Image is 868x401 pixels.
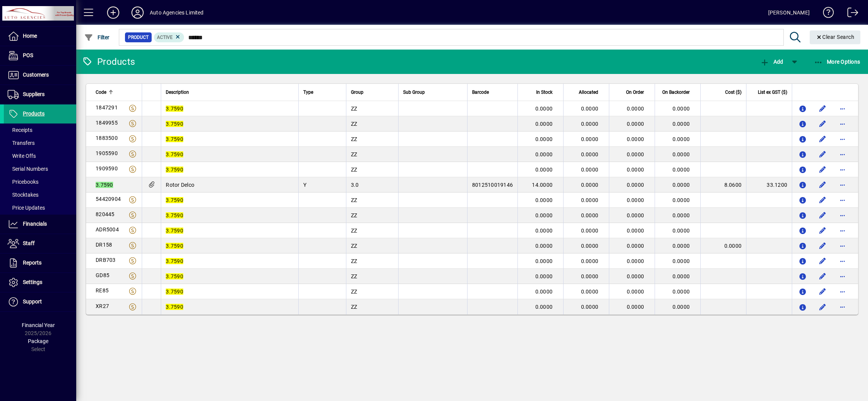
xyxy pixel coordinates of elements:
[166,273,183,279] em: 3.7590
[568,88,605,96] div: Allocated
[96,88,137,96] div: Code
[535,136,553,142] span: 0.0000
[627,289,644,295] span: 0.0000
[166,167,183,173] em: 3.7590
[673,273,690,279] span: 0.0000
[4,234,76,253] a: Staff
[82,30,112,44] button: Filter
[836,240,849,252] button: More options
[351,304,357,310] span: ZZ
[627,136,644,142] span: 0.0000
[351,167,357,173] span: ZZ
[836,225,849,237] button: More options
[472,182,513,188] span: 8012510019146
[522,88,559,96] div: In Stock
[96,196,121,202] span: 54420904
[662,88,690,96] span: On Backorder
[403,88,463,96] div: Sub Group
[673,304,690,310] span: 0.0000
[535,258,553,264] span: 0.0000
[627,106,644,112] span: 0.0000
[4,136,76,149] a: Transfers
[4,124,76,136] a: Receipts
[96,226,119,233] span: ADR5004
[8,166,48,172] span: Serial Numbers
[581,304,599,310] span: 0.0000
[166,182,194,188] span: Rotor Delco
[581,197,599,203] span: 0.0000
[627,167,644,173] span: 0.0000
[154,32,184,42] mat-chip: Activation Status: Active
[673,136,690,142] span: 0.0000
[673,167,690,173] span: 0.0000
[125,6,150,19] button: Profile
[614,88,651,96] div: On Order
[472,88,489,96] span: Barcode
[836,103,849,115] button: More options
[351,258,357,264] span: ZZ
[627,197,644,203] span: 0.0000
[627,182,644,188] span: 0.0000
[817,240,829,252] button: Edit
[673,228,690,234] span: 0.0000
[23,279,42,285] span: Settings
[351,88,364,96] span: Group
[351,182,359,188] span: 3.0
[4,175,76,188] a: Pricebooks
[96,88,106,96] span: Code
[4,85,76,104] a: Suppliers
[96,272,109,278] span: GD85
[673,151,690,157] span: 0.0000
[351,88,394,96] div: Group
[101,6,125,19] button: Add
[817,255,829,267] button: Edit
[836,209,849,221] button: More options
[166,212,183,218] em: 3.7590
[842,2,858,26] a: Logout
[22,322,55,328] span: Financial Year
[351,289,357,295] span: ZZ
[673,197,690,203] span: 0.0000
[8,179,38,185] span: Pricebooks
[23,298,42,305] span: Support
[817,270,829,282] button: Edit
[4,162,76,175] a: Serial Numbers
[627,304,644,310] span: 0.0000
[150,6,204,19] div: Auto Agencies Limited
[817,103,829,115] button: Edit
[166,228,183,234] em: 3.7590
[626,88,644,96] span: On Order
[700,238,746,253] td: 0.0000
[535,151,553,157] span: 0.0000
[535,167,553,173] span: 0.0000
[817,225,829,237] button: Edit
[8,192,38,198] span: Stocktakes
[403,88,425,96] span: Sub Group
[817,194,829,206] button: Edit
[303,182,306,188] span: Y
[96,303,109,309] span: XR27
[351,151,357,157] span: ZZ
[581,136,599,142] span: 0.0000
[23,52,33,58] span: POS
[673,243,690,249] span: 0.0000
[627,151,644,157] span: 0.0000
[166,289,183,295] em: 3.7590
[535,121,553,127] span: 0.0000
[96,242,112,248] span: DR158
[836,133,849,145] button: More options
[166,151,183,157] em: 3.7590
[351,136,357,142] span: ZZ
[535,106,553,112] span: 0.0000
[23,260,42,266] span: Reports
[351,212,357,218] span: ZZ
[817,118,829,130] button: Edit
[673,121,690,127] span: 0.0000
[627,258,644,264] span: 0.0000
[535,289,553,295] span: 0.0000
[581,106,599,112] span: 0.0000
[836,301,849,313] button: More options
[581,151,599,157] span: 0.0000
[581,212,599,218] span: 0.0000
[758,88,787,96] span: List ex GST ($)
